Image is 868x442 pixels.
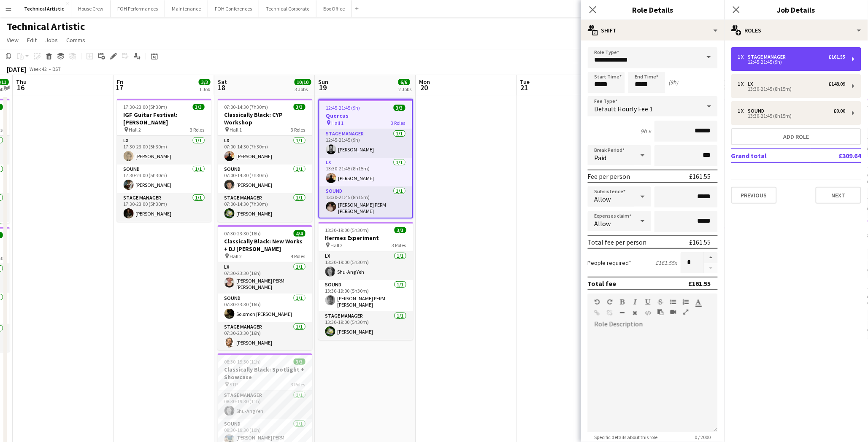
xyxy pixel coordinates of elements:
button: Insert video [671,309,676,315]
button: Paste as plain text [658,309,664,315]
div: 9h x [641,127,651,135]
app-card-role: Stage Manager1/108:30-19:30 (11h)Shu-Ang Yeh [218,391,312,419]
button: Maintenance [165,0,208,17]
div: 13:30-19:00 (5h30m)3/3Hermes Experiment Hall 23 RolesLX1/113:30-19:00 (5h30m)Shu-Ang YehSound1/11... [319,222,413,340]
span: 10/10 [295,79,311,85]
span: 3/3 [199,79,211,85]
td: Grand total [731,149,811,162]
app-card-role: LX1/113:30-21:45 (8h15m)[PERSON_NAME] [319,158,412,186]
div: £161.55 [690,238,711,246]
button: Text Color [696,299,702,305]
a: Edit [24,35,40,46]
h1: Technical Artistic [7,20,85,33]
app-card-role: Sound1/107:00-14:30 (7h30m)[PERSON_NAME] [218,164,312,193]
button: House Crew [71,0,111,17]
button: Fullscreen [683,309,689,315]
h3: Classically Black: CYP Workshop [218,111,312,126]
span: Hall 1 [230,127,242,133]
div: £161.55 x [656,259,677,267]
button: Horizontal Line [620,310,626,316]
div: £148.09 [829,81,846,87]
h3: Quercus [319,112,412,119]
span: STP [230,381,238,388]
span: 20 [418,83,430,92]
app-card-role: Stage Manager1/117:30-23:00 (5h30m)[PERSON_NAME] [117,193,211,222]
span: 3/3 [294,104,306,110]
a: View [3,35,22,46]
div: £161.55 [829,54,846,60]
a: Comms [63,35,89,46]
button: Box Office [316,0,352,17]
app-card-role: Stage Manager1/107:00-14:30 (7h30m)[PERSON_NAME] [218,193,312,222]
button: Redo [607,299,613,305]
button: Undo [595,299,600,305]
span: Sun [319,78,329,86]
span: 17 [116,83,124,92]
div: Total fee [588,279,617,288]
button: Clear Formatting [633,310,638,316]
a: Jobs [42,35,61,46]
button: Unordered List [671,299,676,305]
app-card-role: Sound1/117:30-23:00 (5h30m)[PERSON_NAME] [117,164,211,193]
span: 16 [15,83,27,92]
button: Previous [731,187,777,204]
button: Italic [633,299,638,305]
span: Week 42 [28,66,49,72]
span: 3 Roles [392,242,406,248]
span: Mon [419,78,430,86]
div: 1 x [738,54,748,60]
label: People required [588,259,632,267]
span: 07:00-14:30 (7h30m) [224,104,268,110]
div: Shift [581,20,725,40]
button: Increase [704,252,718,263]
span: 6/6 [398,79,410,85]
span: 4 Roles [291,253,306,259]
app-card-role: LX1/107:00-14:30 (7h30m)[PERSON_NAME] [218,136,312,164]
div: 12:45-21:45 (9h)3/3Quercus Hall 13 RolesStage Manager1/112:45-21:45 (9h)[PERSON_NAME]LX1/113:30-2... [319,99,413,218]
app-job-card: 07:00-14:30 (7h30m)3/3Classically Black: CYP Workshop Hall 13 RolesLX1/107:00-14:30 (7h30m)[PERSO... [218,99,312,222]
span: 19 [317,83,329,92]
span: Fri [117,78,124,86]
button: Add role [731,128,861,145]
button: Technical Artistic [17,0,71,17]
h3: Role Details [581,4,725,15]
div: Total fee per person [588,238,647,246]
div: Sound [748,108,768,114]
span: Thu [16,78,27,86]
span: 13:30-19:00 (5h30m) [325,227,369,233]
span: Hall 2 [331,242,343,248]
div: 1 x [738,81,748,87]
button: Next [816,187,861,204]
app-card-role: Stage Manager1/112:45-21:45 (9h)[PERSON_NAME] [319,129,412,158]
span: 21 [519,83,530,92]
span: Tue [520,78,530,86]
span: Paid [595,154,607,162]
div: £161.55 [689,279,711,288]
span: 3/3 [294,358,306,365]
span: View [7,36,19,44]
div: 07:30-23:30 (16h)4/4Classically Black: New Works + DJ [PERSON_NAME] Hall 24 RolesLX1/107:30-23:30... [218,225,312,350]
app-card-role: LX1/113:30-19:00 (5h30m)Shu-Ang Yeh [319,251,413,280]
span: Default Hourly Fee 1 [595,105,653,113]
div: Roles [725,20,868,40]
span: Hall 1 [332,120,344,126]
button: FOH Performances [111,0,165,17]
span: 3 Roles [291,127,306,133]
span: Comms [66,36,85,44]
app-job-card: 17:30-23:00 (5h30m)3/3IGF Guitar Festival: [PERSON_NAME] Hall 23 RolesLX1/117:30-23:00 (5h30m)[PE... [117,99,211,222]
span: 3/3 [394,105,406,111]
span: Edit [27,36,37,44]
h3: Classically Black: Spotlight + Showcase [218,366,312,381]
span: 18 [216,83,227,92]
span: 17:30-23:00 (5h30m) [124,104,168,110]
button: HTML Code [645,310,651,316]
span: 3 Roles [291,381,306,388]
app-card-role: Sound1/107:30-23:30 (16h)Solomon [PERSON_NAME] [218,294,312,322]
div: 3 Jobs [295,86,311,92]
td: £309.64 [811,149,861,162]
span: Hall 2 [129,127,141,133]
span: 3 Roles [190,127,205,133]
span: 0 / 2000 [688,434,718,440]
